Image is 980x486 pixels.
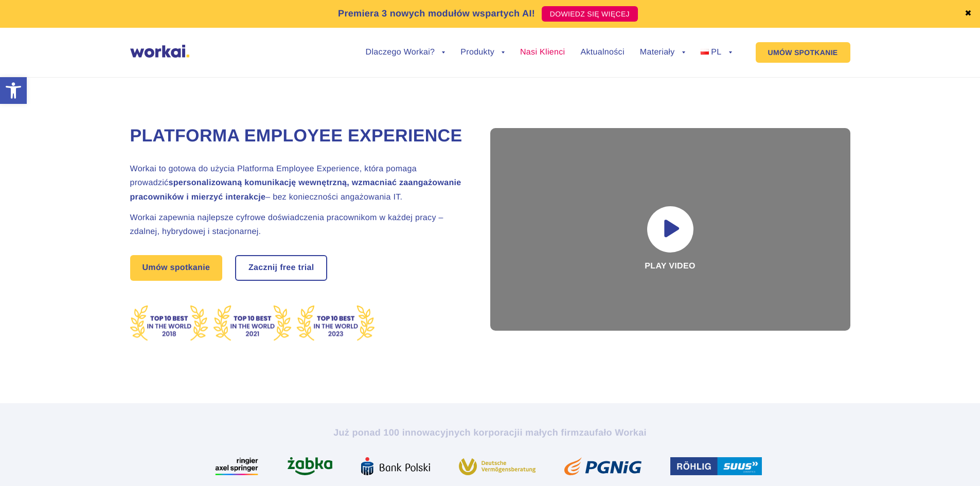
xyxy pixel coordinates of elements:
[490,128,850,331] div: Play video
[236,256,327,280] a: Zacznij free trial
[130,162,465,204] h2: Workai to gotowa do użycia Platforma Employee Experience, która pomaga prowadzić – bez koniecznoś...
[520,427,579,438] i: i małych firm
[205,426,776,439] h2: Już ponad 100 innowacyjnych korporacji zaufało Workai
[711,48,721,57] span: PL
[338,7,535,21] p: Premiera 3 nowych modułów wspartych AI!
[130,255,223,281] a: Umów spotkanie
[130,178,461,201] strong: spersonalizowaną komunikację wewnętrzną, wzmacniać zaangażowanie pracowników i mierzyć interakcje
[640,48,685,57] a: Materiały
[520,48,565,57] a: Nasi Klienci
[130,124,465,148] h1: Platforma Employee Experience
[366,48,446,57] a: Dlaczego Workai?
[756,42,850,63] a: UMÓW SPOTKANIE
[965,10,972,18] a: ✖
[580,48,624,57] a: Aktualności
[460,48,505,57] a: Produkty
[542,6,638,22] a: DOWIEDZ SIĘ WIĘCEJ
[130,211,465,239] h2: Workai zapewnia najlepsze cyfrowe doświadczenia pracownikom w każdej pracy – zdalnej, hybrydowej ...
